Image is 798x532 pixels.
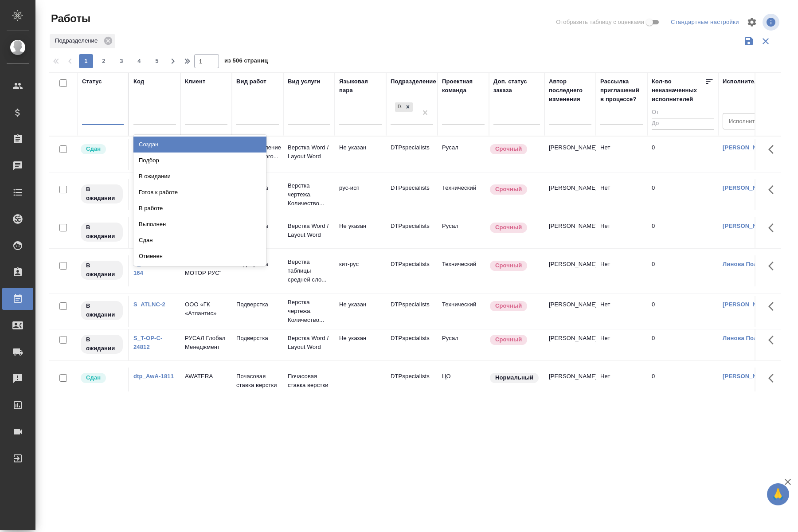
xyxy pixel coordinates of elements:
[185,260,227,278] p: ООО "ГАК МОТОР РУС"
[495,301,522,310] p: Срочный
[495,373,533,382] p: Нормальный
[150,57,164,66] span: 5
[86,335,117,353] p: В ожидании
[133,261,170,276] a: S_GacMotor-164
[723,223,772,229] a: [PERSON_NAME]
[55,36,101,45] p: Подразделение
[596,329,647,360] td: Нет
[600,77,643,104] div: Рассылка приглашений в процессе?
[339,77,382,95] div: Языковая пара
[763,329,784,351] button: Здесь прячутся важные кнопки
[652,77,705,104] div: Кол-во неназначенных исполнителей
[86,185,117,203] p: В ожидании
[544,139,596,170] td: [PERSON_NAME]
[763,368,784,389] button: Здесь прячутся важные кнопки
[86,301,117,319] p: В ожидании
[596,296,647,327] td: Нет
[544,179,596,210] td: [PERSON_NAME]
[335,217,386,248] td: Не указан
[763,255,784,277] button: Здесь прячутся важные кнопки
[386,179,438,210] td: DTPspecialists
[763,139,784,160] button: Здесь прячутся важные кнопки
[86,223,117,241] p: В ожидании
[133,77,144,86] div: Код
[133,168,266,184] div: В ожидании
[86,145,101,153] p: Сдан
[335,329,386,360] td: Не указан
[596,179,647,210] td: Нет
[132,57,146,66] span: 4
[596,217,647,248] td: Нет
[80,300,124,321] div: Исполнитель назначен, приступать к работе пока рано
[288,258,330,284] p: Верстка таблицы средней сло...
[438,368,489,399] td: ЦО
[740,33,757,50] button: Сохранить фильтры
[335,139,386,170] td: Не указан
[133,301,165,308] a: S_ATLNC-2
[647,217,718,248] td: 0
[438,255,489,286] td: Технический
[133,153,266,168] div: Подбор
[723,373,772,379] a: [PERSON_NAME]
[97,57,111,66] span: 2
[741,12,763,33] span: Настроить таблицу
[80,334,124,355] div: Исполнитель назначен, приступать к работе пока рано
[224,55,268,68] span: из 506 страниц
[442,77,485,95] div: Проектная команда
[288,334,330,352] p: Верстка Word / Layout Word
[493,77,540,95] div: Доп. статус заказа
[86,373,101,382] p: Сдан
[80,222,124,243] div: Исполнитель назначен, приступать к работе пока рано
[236,300,279,309] p: Подверстка
[723,144,772,151] a: [PERSON_NAME]
[133,184,266,200] div: Готов к работе
[133,232,266,248] div: Сдан
[495,335,522,344] p: Срочный
[80,143,124,155] div: Менеджер проверил работу исполнителя, передает ее на следующий этап
[544,368,596,399] td: [PERSON_NAME]
[647,368,718,399] td: 0
[771,485,786,504] span: 🙏
[757,33,774,50] button: Сбросить фильтры
[596,139,647,170] td: Нет
[544,296,596,327] td: [PERSON_NAME]
[544,255,596,286] td: [PERSON_NAME]
[288,222,330,239] p: Верстка Word / Layout Word
[386,139,438,170] td: DTPspecialists
[495,145,522,153] p: Срочный
[647,255,718,286] td: 0
[647,329,718,360] td: 0
[544,329,596,360] td: [PERSON_NAME]
[288,298,330,325] p: Верстка чертежа. Количество...
[438,139,489,170] td: Русал
[80,372,124,384] div: Менеджер проверил работу исполнителя, передает ее на следующий этап
[394,102,414,113] div: DTPspecialists
[132,54,146,68] button: 4
[335,296,386,327] td: Не указан
[288,143,330,161] p: Верстка Word / Layout Word
[236,372,279,390] p: Почасовая ставка верстки
[438,296,489,327] td: Технический
[236,334,279,343] p: Подверстка
[544,217,596,248] td: [PERSON_NAME]
[386,368,438,399] td: DTPspecialists
[133,137,266,153] div: Создан
[386,329,438,360] td: DTPspecialists
[82,77,102,86] div: Статус
[495,261,522,270] p: Срочный
[386,217,438,248] td: DTPspecialists
[288,372,330,390] p: Почасовая ставка верстки
[80,184,124,204] div: Исполнитель назначен, приступать к работе пока рано
[49,12,90,26] span: Работы
[391,77,436,86] div: Подразделение
[185,300,227,318] p: ООО «ГК «Атлантис»
[652,118,714,129] input: До
[80,260,124,281] div: Исполнитель назначен, приступать к работе пока рано
[114,54,129,68] button: 3
[50,34,115,48] div: Подразделение
[495,223,522,232] p: Срочный
[185,77,205,86] div: Клиент
[395,102,403,112] div: DTPspecialists
[763,296,784,317] button: Здесь прячутся важные кнопки
[386,255,438,286] td: DTPspecialists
